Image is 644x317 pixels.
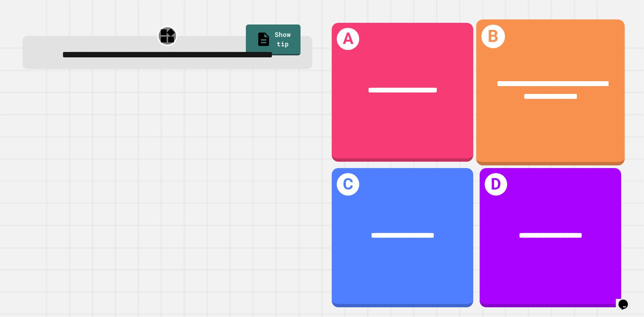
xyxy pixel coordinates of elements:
h1: B [482,24,505,48]
iframe: chat widget [616,290,637,310]
h1: C [337,173,359,196]
h1: D [485,173,507,196]
h1: A [337,28,359,50]
a: Show tip [246,24,301,55]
